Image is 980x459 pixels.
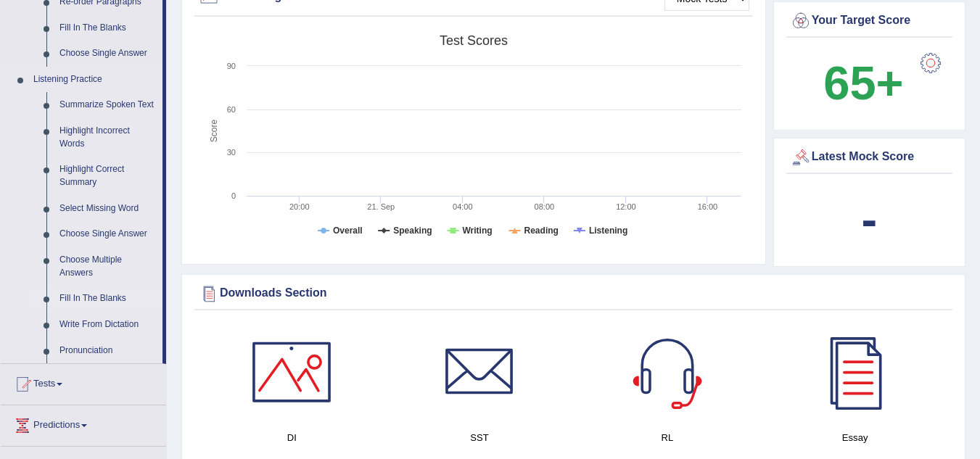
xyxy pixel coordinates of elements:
[53,92,162,118] a: Summarize Spoken Text
[198,283,949,305] div: Downloads Section
[616,202,636,211] text: 12:00
[823,57,903,109] b: 65+
[862,193,878,246] b: -
[227,148,236,157] text: 30
[535,202,555,211] text: 08:00
[790,10,949,32] div: Your Target Score
[333,226,363,236] tspan: Overall
[53,221,162,247] a: Choose Single Answer
[768,430,942,445] h4: Essay
[462,226,492,236] tspan: Writing
[231,191,236,200] text: 0
[53,118,162,157] a: Highlight Incorrect Words
[53,247,162,286] a: Choose Multiple Answers
[698,202,718,211] text: 16:00
[790,146,949,168] div: Latest Mock Score
[53,15,162,41] a: Fill In The Blanks
[227,62,236,70] text: 90
[393,226,432,236] tspan: Speaking
[393,430,567,445] h4: SST
[53,157,162,195] a: Highlight Correct Summary
[440,33,508,48] tspan: Test scores
[581,430,754,445] h4: RL
[367,202,395,211] tspan: 21. Sep
[227,105,236,114] text: 60
[524,226,559,236] tspan: Reading
[53,41,162,67] a: Choose Single Answer
[289,202,310,211] text: 20:00
[205,430,379,445] h4: DI
[1,364,166,400] a: Tests
[453,202,473,211] text: 04:00
[209,120,219,143] tspan: Score
[53,286,162,312] a: Fill In The Blanks
[1,405,166,442] a: Predictions
[53,312,162,338] a: Write From Dictation
[589,226,627,236] tspan: Listening
[27,67,162,93] a: Listening Practice
[53,338,162,364] a: Pronunciation
[53,196,162,222] a: Select Missing Word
